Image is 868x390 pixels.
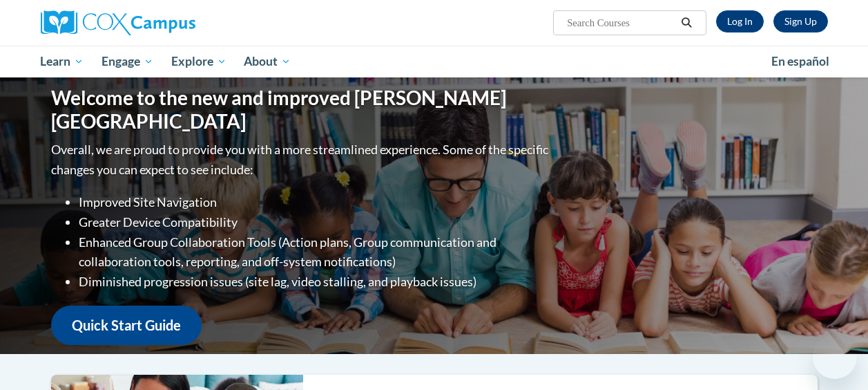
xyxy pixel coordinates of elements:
span: En español [771,54,829,68]
p: Overall, we are proud to provide you with a more streamlined experience. Some of the specific cha... [51,140,552,180]
a: Cox Campus [41,10,289,35]
a: Quick Start Guide [51,306,202,345]
input: Search Courses [566,15,676,31]
a: About [235,46,300,77]
i:  [680,18,693,28]
button: Search [676,15,697,31]
span: Explore [171,53,226,70]
a: Explore [162,46,235,77]
iframe: Button to launch messaging window [813,335,857,379]
a: Engage [93,46,162,77]
li: Diminished progression issues (site lag, video stalling, and playback issues) [79,272,552,292]
a: En español [762,47,838,76]
span: Engage [102,53,153,70]
li: Improved Site Navigation [79,192,552,212]
li: Greater Device Compatibility [79,212,552,232]
a: Register [773,10,828,32]
li: Enhanced Group Collaboration Tools (Action plans, Group communication and collaboration tools, re... [79,232,552,272]
a: Learn [32,46,93,77]
span: Learn [40,53,84,70]
div: Main menu [30,46,838,77]
img: Cox Campus [41,10,195,35]
h1: Welcome to the new and improved [PERSON_NAME][GEOGRAPHIC_DATA] [51,86,552,133]
a: Log In [716,10,764,32]
span: About [244,53,291,70]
